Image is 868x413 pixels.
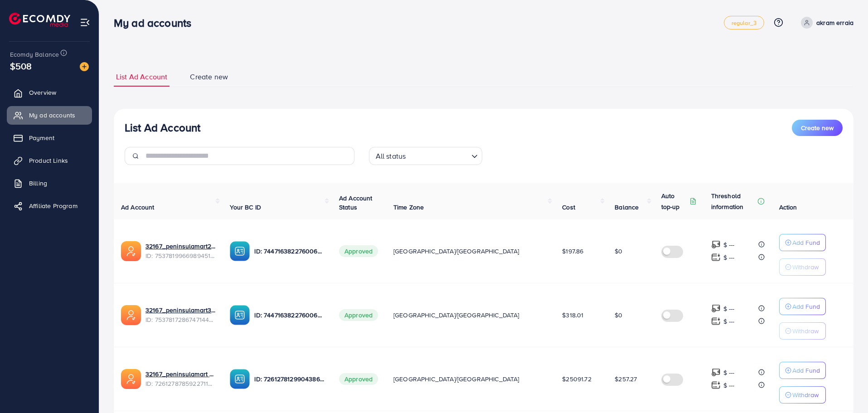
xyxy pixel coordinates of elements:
span: Approved [339,309,378,321]
div: <span class='underline'>32167_peninsulamart adc 1_1690648214482</span></br>7261278785922711553 [145,369,215,388]
p: Withdraw [792,326,819,336]
button: Withdraw [779,386,826,403]
button: Create new [792,120,843,136]
a: 32167_peninsulamart2_1755035523238 [145,242,215,251]
button: Add Fund [779,234,826,251]
a: Overview [7,83,92,102]
p: $ --- [723,252,735,263]
p: akram erraia [816,17,853,28]
p: Add Fund [792,365,820,376]
p: Threshold information [711,190,756,212]
p: Add Fund [792,237,820,248]
a: Billing [7,174,92,192]
span: [GEOGRAPHIC_DATA]/[GEOGRAPHIC_DATA] [393,247,519,256]
button: Withdraw [779,322,826,340]
span: Ad Account [121,203,155,212]
a: regular_3 [724,16,764,29]
span: $197.86 [562,247,583,256]
a: Affiliate Program [7,197,92,215]
img: menu [80,17,90,28]
div: Search for option [369,147,482,165]
p: Auto top-up [661,190,688,212]
span: ID: 7537819966989451281 [145,251,215,260]
span: ID: 7261278785922711553 [145,379,215,388]
span: All status [374,150,408,163]
p: $ --- [723,239,735,250]
img: ic-ads-acc.e4c84228.svg [121,305,141,325]
img: top-up amount [711,240,721,249]
p: ID: 7447163822760067089 [254,246,324,257]
button: Add Fund [779,298,826,315]
span: $257.27 [615,374,637,384]
h3: List Ad Account [125,121,200,134]
span: Overview [29,88,56,97]
span: My ad accounts [29,111,75,120]
span: Balance [615,203,639,212]
span: Ad Account Status [339,194,373,212]
button: Withdraw [779,258,826,276]
span: Affiliate Program [29,201,78,210]
img: top-up amount [711,253,721,262]
a: Payment [7,129,92,147]
p: Add Fund [792,301,820,312]
p: $ --- [723,380,735,391]
span: $0 [615,247,622,256]
span: Product Links [29,156,68,165]
img: logo [9,13,70,27]
span: Billing [29,179,47,188]
div: <span class='underline'>32167_peninsulamart2_1755035523238</span></br>7537819966989451281 [145,242,215,260]
img: top-up amount [711,316,721,326]
span: Approved [339,373,378,385]
div: <span class='underline'>32167_peninsulamart3_1755035549846</span></br>7537817286747144200 [145,306,215,324]
img: ic-ba-acc.ded83a64.svg [230,369,250,389]
input: Search for option [408,148,467,163]
span: Create new [801,123,834,132]
img: ic-ba-acc.ded83a64.svg [230,241,250,261]
img: top-up amount [711,368,721,377]
span: $25091.72 [562,374,591,384]
img: ic-ads-acc.e4c84228.svg [121,241,141,261]
p: $ --- [723,367,735,378]
span: Your BC ID [230,203,261,212]
span: [GEOGRAPHIC_DATA]/[GEOGRAPHIC_DATA] [393,374,519,384]
span: List Ad Account [116,72,167,82]
span: Ecomdy Balance [10,50,59,59]
img: top-up amount [711,304,721,313]
a: 32167_peninsulamart adc 1_1690648214482 [145,369,215,379]
span: Payment [29,133,54,142]
span: Approved [339,245,378,257]
img: ic-ads-acc.e4c84228.svg [121,369,141,389]
span: $318.01 [562,311,583,320]
span: Create new [190,72,228,82]
p: ID: 7447163822760067089 [254,310,324,321]
a: Product Links [7,151,92,170]
p: Withdraw [792,389,819,400]
button: Add Fund [779,362,826,379]
p: $ --- [723,303,735,314]
a: My ad accounts [7,106,92,124]
p: $ --- [723,316,735,327]
a: akram erraia [797,17,853,29]
span: regular_3 [732,20,756,26]
span: [GEOGRAPHIC_DATA]/[GEOGRAPHIC_DATA] [393,311,519,320]
h3: My ad accounts [114,16,199,29]
img: top-up amount [711,380,721,390]
p: ID: 7261278129904386049 [254,374,324,384]
p: Withdraw [792,262,819,272]
span: Time Zone [393,203,424,212]
span: Cost [562,203,575,212]
img: image [80,62,89,71]
span: ID: 7537817286747144200 [145,315,215,324]
iframe: Chat [829,372,861,406]
span: Action [779,203,797,212]
a: 32167_peninsulamart3_1755035549846 [145,306,215,315]
span: $0 [615,311,622,320]
img: ic-ba-acc.ded83a64.svg [230,305,250,325]
span: $508 [10,59,32,73]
